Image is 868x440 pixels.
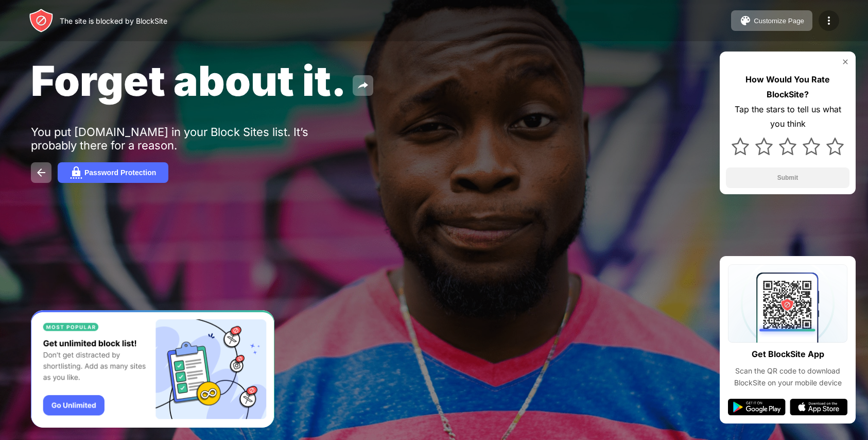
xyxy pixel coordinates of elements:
button: Submit [726,167,849,188]
img: qrcode.svg [728,264,847,343]
img: header-logo.svg [29,8,54,33]
img: star.svg [803,138,820,155]
div: Scan the QR code to download BlockSite on your mobile device [728,365,847,388]
img: star.svg [779,138,796,155]
iframe: Banner [31,310,274,428]
img: rate-us-close.svg [841,58,849,66]
button: Customize Page [731,10,812,31]
div: You put [DOMAIN_NAME] in your Block Sites list. It’s probably there for a reason. [31,125,349,152]
span: Forget about it. [31,56,346,106]
img: password.svg [70,166,82,179]
img: star.svg [732,138,749,155]
img: menu-icon.svg [823,14,835,27]
div: The site is blocked by BlockSite [60,16,167,25]
img: back.svg [35,166,47,179]
div: Password Protection [84,168,156,177]
div: Tap the stars to tell us what you think [726,102,849,132]
img: star.svg [826,138,844,155]
div: Customize Page [754,17,804,25]
div: How Would You Rate BlockSite? [726,72,849,102]
img: app-store.svg [790,399,847,415]
img: pallet.svg [739,14,752,27]
img: star.svg [755,138,773,155]
img: share.svg [357,79,369,92]
div: Get BlockSite App [752,347,824,362]
button: Password Protection [58,162,168,183]
img: google-play.svg [728,399,786,415]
